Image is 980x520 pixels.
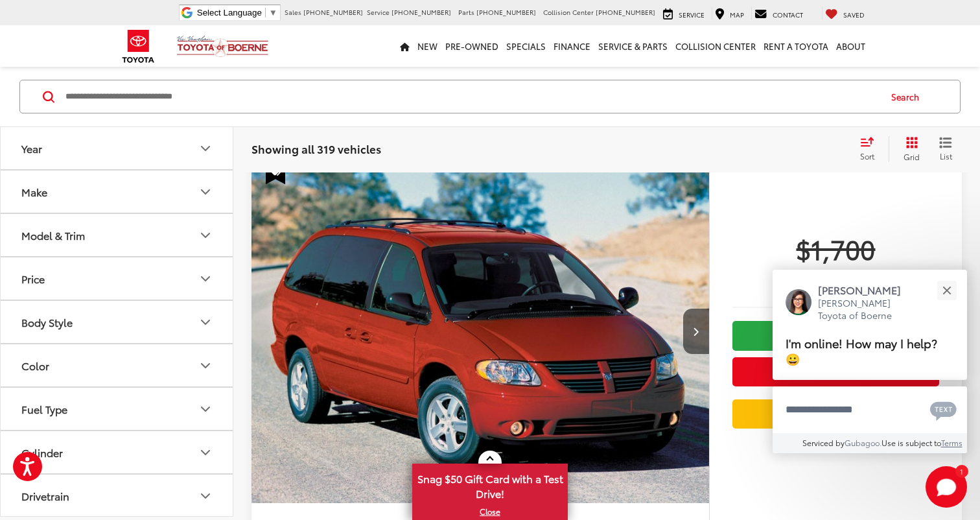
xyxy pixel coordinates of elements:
a: Gubagoo. [845,437,881,448]
button: Chat with SMS [926,395,961,424]
a: New [414,25,441,67]
div: Model & Trim [21,229,85,241]
div: Make [198,184,213,200]
a: Check Availability [732,321,939,350]
span: Serviced by [802,437,845,448]
div: Close[PERSON_NAME][PERSON_NAME] Toyota of BoerneI'm online! How may I help? 😀Type your messageCha... [773,270,967,453]
button: Model & TrimModel & Trim [1,214,234,256]
span: Sort [860,151,874,162]
a: Terms [941,437,962,448]
div: Body Style [198,314,213,330]
span: [PHONE_NUMBER] [596,7,655,17]
a: Map [712,7,747,20]
button: Fuel TypeFuel Type [1,388,234,430]
div: Model & Trim [198,228,213,243]
span: $1,700 [732,232,939,265]
span: Snag $50 Gift Card with a Test Drive! [414,465,566,504]
button: DrivetrainDrivetrain [1,475,234,517]
span: Showing all 319 vehicles [251,141,381,157]
span: I'm online! How may I help? 😀 [786,334,937,367]
span: Map [730,10,744,19]
button: Toggle Chat Window [926,466,967,508]
div: Drivetrain [198,488,213,504]
span: ​ [265,8,266,18]
svg: Start Chat [926,466,967,508]
span: Sales [285,7,301,17]
div: Cylinder [21,446,63,458]
input: Search by Make, Model, or Keyword [64,82,879,113]
button: List View [929,137,962,163]
span: ▼ [269,8,277,18]
span: [DATE] Price: [732,271,939,284]
p: [PERSON_NAME] Toyota of Boerne [818,297,914,322]
div: 2006 Dodge Grand Caravan SXT 0 [251,160,710,503]
span: Contact [773,10,803,19]
div: Color [198,358,213,373]
button: Body StyleBody Style [1,301,234,343]
button: YearYear [1,127,234,169]
span: Select Language [197,8,262,18]
img: Toyota [114,25,163,67]
img: 2006 Dodge Grand Caravan SXT [251,160,710,504]
a: 2006 Dodge Grand Caravan SXT2006 Dodge Grand Caravan SXT2006 Dodge Grand Caravan SXT2006 Dodge Gr... [251,160,710,503]
span: Service [367,7,390,17]
div: Body Style [21,316,73,328]
span: Grid [904,152,920,163]
div: Price [198,271,213,287]
div: Cylinder [198,445,213,460]
span: 1 [960,468,963,474]
button: Close [933,276,961,304]
div: Fuel Type [198,401,213,417]
span: Collision Center [543,7,594,17]
div: Drivetrain [21,490,69,502]
a: Select Language​ [197,8,277,18]
a: Service [660,7,708,20]
a: Rent a Toyota [760,25,832,67]
a: About [832,25,869,67]
div: Year [198,141,213,156]
a: Value Your Trade [732,399,939,429]
a: Finance [550,25,594,67]
span: [PHONE_NUMBER] [476,7,536,17]
div: Color [21,359,49,372]
button: Search [879,81,938,113]
span: [PHONE_NUMBER] [303,7,363,17]
span: Saved [843,10,865,19]
span: Service [679,10,705,19]
span: List [939,151,952,162]
span: [PHONE_NUMBER] [391,7,451,17]
a: Contact [751,7,806,20]
a: My Saved Vehicles [822,7,868,20]
a: Home [396,25,414,67]
div: Fuel Type [21,403,67,415]
div: Make [21,185,47,198]
img: Vic Vaughan Toyota of Boerne [176,35,269,58]
div: Price [21,272,45,285]
span: Parts [458,7,474,17]
div: Year [21,142,42,154]
svg: Text [930,400,957,421]
a: Service & Parts: Opens in a new tab [594,25,671,67]
button: PricePrice [1,257,234,300]
button: MakeMake [1,171,234,213]
button: Select sort value [854,137,889,163]
button: Get Price Now [732,357,939,386]
span: Use is subject to [881,437,941,448]
textarea: Type your message [773,386,967,433]
button: ColorColor [1,344,234,386]
button: Next image [683,309,709,354]
a: Collision Center [671,25,760,67]
button: Grid View [889,137,929,163]
a: Specials [502,25,550,67]
a: Pre-Owned [441,25,502,67]
p: [PERSON_NAME] [818,283,914,297]
button: CylinderCylinder [1,431,234,473]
